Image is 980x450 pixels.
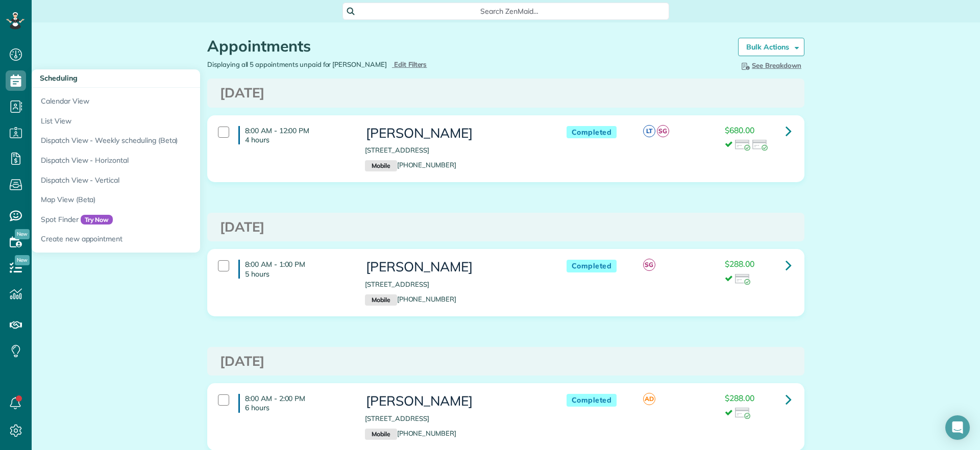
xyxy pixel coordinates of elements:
[245,269,350,279] p: 5 hours
[220,220,792,235] h3: [DATE]
[238,126,350,144] h4: 8:00 AM - 12:00 PM
[365,414,546,423] p: [STREET_ADDRESS]
[725,393,754,403] span: $288.00
[245,403,350,412] p: 6 hours
[365,145,546,155] p: [STREET_ADDRESS]
[945,415,970,440] div: Open Intercom Messenger
[365,126,546,141] h3: [PERSON_NAME]
[32,190,287,210] a: Map View (Beta)
[643,125,655,137] span: LT
[220,354,792,369] h3: [DATE]
[245,135,350,144] p: 4 hours
[738,38,804,56] a: Bulk Actions
[365,280,546,289] p: [STREET_ADDRESS]
[643,393,655,405] span: AD
[32,88,287,111] a: Calendar View
[365,429,397,440] small: Mobile
[15,229,30,239] span: New
[365,161,456,169] a: Mobile[PHONE_NUMBER]
[657,125,669,137] span: SG
[735,140,750,151] img: icon_credit_card_success-27c2c4fc500a7f1a58a13ef14842cb958d03041fefb464fd2e53c949a5770e83.png
[81,215,113,225] span: Try Now
[32,170,287,190] a: Dispatch View - Vertical
[365,394,546,409] h3: [PERSON_NAME]
[735,408,750,419] img: icon_credit_card_success-27c2c4fc500a7f1a58a13ef14842cb958d03041fefb464fd2e53c949a5770e83.png
[15,255,30,265] span: New
[392,60,427,68] a: Edit Filters
[737,60,804,71] button: See Breakdown
[365,260,546,274] h3: [PERSON_NAME]
[40,73,78,83] span: Scheduling
[567,126,617,139] span: Completed
[567,394,617,407] span: Completed
[32,210,287,230] a: Spot FinderTry Now
[643,259,655,271] span: SG
[725,259,754,269] span: $288.00
[365,160,397,171] small: Mobile
[567,260,617,272] span: Completed
[207,38,723,55] h1: Appointments
[365,295,456,303] a: Mobile[PHONE_NUMBER]
[220,86,792,101] h3: [DATE]
[735,274,750,285] img: icon_credit_card_success-27c2c4fc500a7f1a58a13ef14842cb958d03041fefb464fd2e53c949a5770e83.png
[746,42,789,52] strong: Bulk Actions
[752,140,768,151] img: icon_credit_card_success-27c2c4fc500a7f1a58a13ef14842cb958d03041fefb464fd2e53c949a5770e83.png
[32,229,287,253] a: Create new appointment
[32,151,287,170] a: Dispatch View - Horizontal
[32,131,287,151] a: Dispatch View - Weekly scheduling (Beta)
[740,61,801,69] span: See Breakdown
[200,60,506,69] div: Displaying all 5 appointments unpaid for [PERSON_NAME]
[394,60,427,68] span: Edit Filters
[32,111,287,131] a: List View
[238,260,350,278] h4: 8:00 AM - 1:00 PM
[238,394,350,412] h4: 8:00 AM - 2:00 PM
[365,294,397,306] small: Mobile
[365,429,456,437] a: Mobile[PHONE_NUMBER]
[725,125,754,135] span: $680.00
